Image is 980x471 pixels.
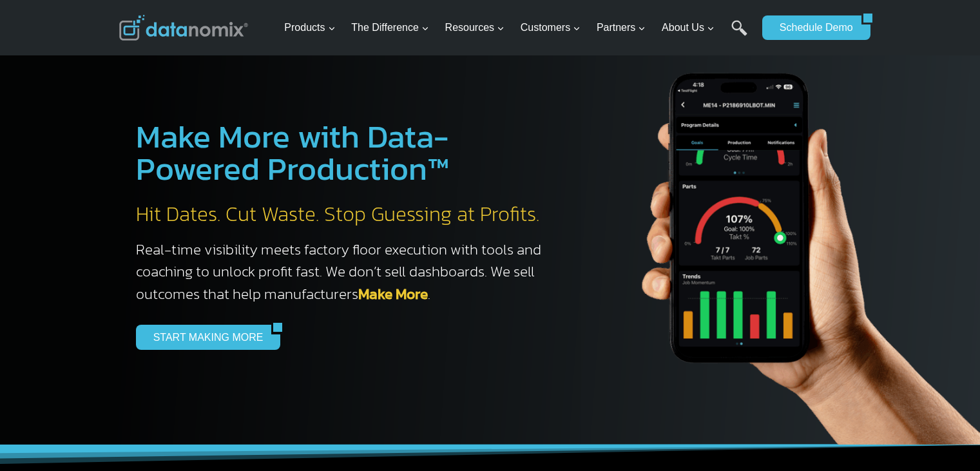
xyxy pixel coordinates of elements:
[445,19,504,36] span: Resources
[351,19,429,36] span: The Difference
[119,15,248,41] img: Datanomix
[279,7,756,49] nav: Primary Navigation
[762,15,861,40] a: Schedule Demo
[521,19,581,36] span: Customers
[136,120,555,185] h1: Make More with Data-Powered Production™
[358,283,428,305] a: Make More
[136,325,272,349] a: START MAKING MORE
[597,19,646,36] span: Partners
[136,201,555,228] h2: Hit Dates. Cut Waste. Stop Guessing at Profits.
[284,19,335,36] span: Products
[662,19,715,36] span: About Us
[136,238,555,305] h3: Real-time visibility meets factory floor execution with tools and coaching to unlock profit fast....
[731,20,747,49] a: Search
[6,243,213,465] iframe: Popup CTA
